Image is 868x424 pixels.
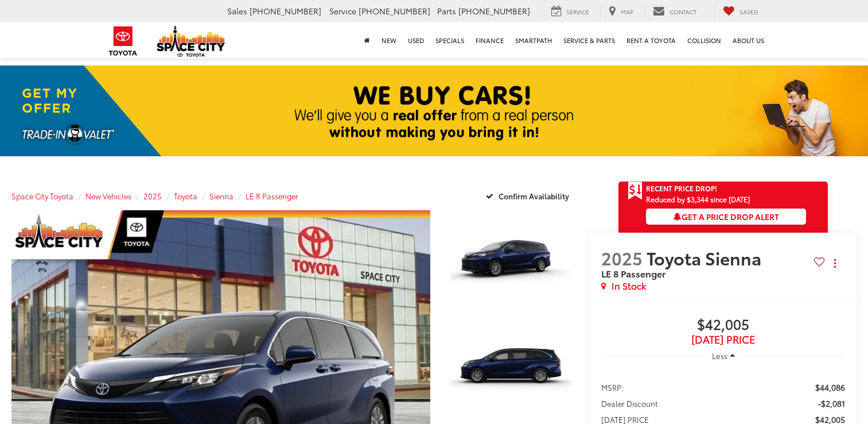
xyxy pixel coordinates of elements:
[143,191,162,201] a: 2025
[601,398,658,409] span: Dealer Discount
[818,398,845,409] span: -$2,081
[443,318,578,420] a: Expand Photo 2
[209,191,233,201] a: Sienna
[329,5,356,17] span: Service
[543,5,598,18] a: Service
[509,22,558,59] a: SmartPath
[739,7,758,16] span: Saved
[11,191,73,201] a: Space City Toyota
[714,5,767,18] a: My Saved Vehicles
[834,259,836,268] span: dropdown dots
[647,245,765,270] span: Toyota Sienna
[815,381,845,393] span: $44,086
[376,22,402,59] a: New
[644,5,705,18] a: Contact
[174,191,197,201] a: Toyota
[601,267,665,280] span: LE 8 Passenger
[621,22,682,59] a: Rent a Toyota
[706,345,741,366] button: Less
[646,183,717,193] span: Recent Price Drop!
[612,279,646,292] span: In Stock
[670,7,696,16] span: Contact
[246,191,298,201] a: LE 8 Passenger
[458,5,530,17] span: [PHONE_NUMBER]
[499,191,569,201] span: Confirm Availability
[601,317,845,334] span: $42,005
[601,334,845,345] span: [DATE] Price
[566,7,589,16] span: Service
[601,245,643,270] span: 2025
[712,350,727,361] span: Less
[727,22,770,59] a: About Us
[443,210,578,312] a: Expand Photo 1
[102,22,145,60] img: Toyota
[430,22,470,59] a: Specials
[825,253,845,273] button: Actions
[646,195,806,203] span: Reduced by $3,344 since [DATE]
[441,209,579,313] img: 2025 Toyota Sienna LE 8 Passenger
[628,182,643,201] span: Get Price Drop Alert
[480,186,579,206] button: Confirm Availability
[402,22,430,59] a: Used
[250,5,321,17] span: [PHONE_NUMBER]
[85,191,131,201] a: New Vehicles
[227,5,247,17] span: Sales
[157,25,225,57] img: Space City Toyota
[601,381,624,393] span: MSRP:
[621,7,633,16] span: Map
[470,22,509,59] a: Finance
[682,22,727,59] a: Collision
[618,182,828,195] a: Get Price Drop Alert Recent Price Drop!
[359,22,376,59] a: Home
[558,22,621,59] a: Service & Parts
[600,5,642,18] a: Map
[674,211,779,222] span: Get a Price Drop Alert
[441,317,579,421] img: 2025 Toyota Sienna LE 8 Passenger
[437,5,456,17] span: Parts
[359,5,430,17] span: [PHONE_NUMBER]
